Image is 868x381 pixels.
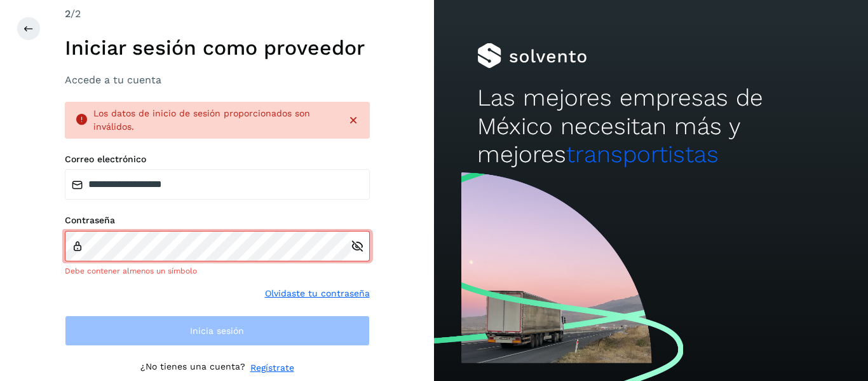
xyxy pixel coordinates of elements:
[65,265,370,277] div: Debe contener almenos un símbolo
[65,215,370,226] label: Contraseña
[566,141,719,168] span: transportistas
[65,36,370,60] h1: Iniciar sesión como proveedor
[65,74,370,86] h3: Accede a tu cuenta
[265,287,370,300] a: Olvidaste tu contraseña
[93,107,337,134] div: Los datos de inicio de sesión proporcionados son inválidos.
[250,361,294,375] a: Regístrate
[477,84,824,169] h2: Las mejores empresas de México necesitan más y mejores
[65,154,370,165] label: Correo electrónico
[65,315,370,346] button: Inicia sesión
[65,8,71,20] span: 2
[65,6,370,22] div: /2
[140,361,245,375] p: ¿No tienes una cuenta?
[190,326,244,335] span: Inicia sesión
